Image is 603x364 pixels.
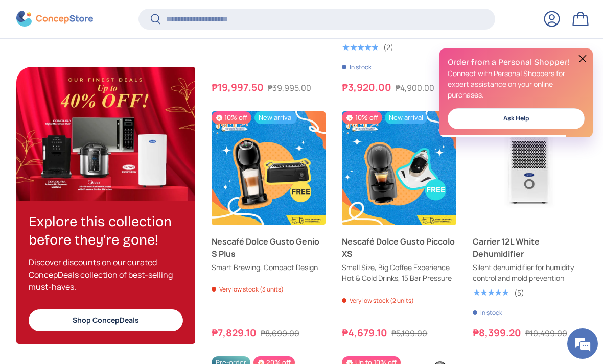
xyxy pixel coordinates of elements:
img: ConcepStore [16,11,93,27]
a: Nescafé Dolce Gusto Piccolo XS [342,235,456,260]
a: Explore this collection before they're gone! [16,67,195,201]
h2: Order from a Personal Shopper! [448,57,585,68]
span: New arrival [385,111,427,124]
a: Carrier 12L White Dehumidifier [473,111,587,225]
a: Carrier 12L White Dehumidifier [473,235,587,260]
p: Connect with Personal Shoppers for expert assistance on your online purchases. [448,68,585,100]
span: 10% off [212,111,251,124]
a: Nescafé Dolce Gusto Genio S Plus [212,235,326,260]
a: Shop ConcepDeals [29,309,183,331]
p: Discover discounts on our curated ConcepDeals collection of best-selling must-haves. [29,256,183,293]
span: New arrival [254,111,297,124]
a: Nescafé Dolce Gusto Genio S Plus [212,111,326,225]
a: Ask Help [448,108,585,129]
a: Nescafé Dolce Gusto Piccolo XS [342,111,456,225]
img: carrier-dehumidifier-12-liter-full-view-concepstore [473,111,587,225]
h2: Explore this collection before they're gone! [29,213,183,249]
span: 10% off [342,111,382,124]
